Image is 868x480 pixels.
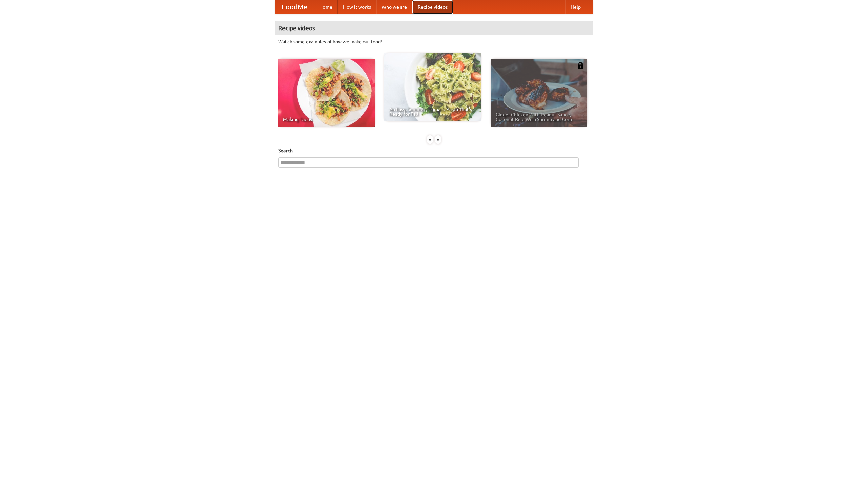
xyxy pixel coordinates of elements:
a: Recipe videos [412,0,453,14]
a: An Easy, Summery Tomato Pasta That's Ready for Fall [384,53,481,121]
a: Making Tacos [278,59,375,127]
a: FoodMe [275,0,314,14]
img: 483408.png [577,62,584,69]
h4: Recipe videos [275,21,593,35]
h5: Search [278,147,590,154]
a: Who we are [376,0,412,14]
div: » [435,135,441,144]
span: An Easy, Summery Tomato Pasta That's Ready for Fall [389,107,476,116]
a: Home [314,0,338,14]
p: Watch some examples of how we make our food! [278,38,590,45]
a: How it works [338,0,376,14]
span: Making Tacos [283,117,370,122]
div: « [427,135,433,144]
a: Help [565,0,586,14]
